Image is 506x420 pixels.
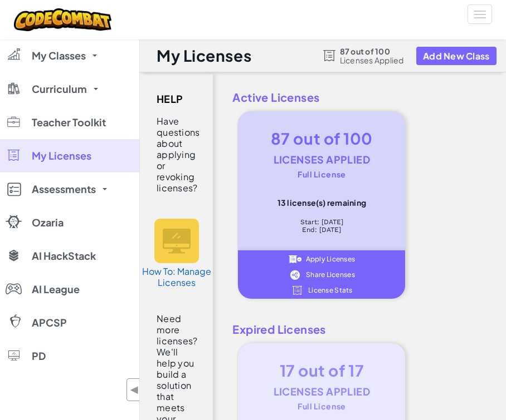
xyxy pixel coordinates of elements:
[32,284,80,294] span: AI League
[255,360,388,381] div: 17 out of 17
[255,402,388,410] div: Full License
[32,218,64,228] span: Ozaria
[32,84,87,94] span: Curriculum
[130,382,139,398] span: ◀
[255,218,388,226] div: Start: [DATE]
[224,90,328,104] span: Active Licenses
[255,149,388,170] div: Licenses Applied
[32,184,96,194] span: Assessments
[308,287,353,294] span: License Stats
[255,128,388,149] div: 87 out of 100
[32,251,96,261] span: AI HackStack
[224,322,334,336] span: Expired Licenses
[289,270,301,280] img: IconShare_White.svg
[340,47,404,56] span: 87 out of 100
[14,8,111,31] img: CodeCombat logo
[291,285,304,295] img: IconLicense_White.svg
[32,151,91,161] span: My Licenses
[157,116,200,194] div: Have questions about applying or revoking licenses?
[340,56,404,65] span: Licenses Applied
[255,170,388,178] div: Full License
[32,51,86,61] span: My Classes
[157,45,251,66] h1: My Licenses
[255,226,388,234] div: End: [DATE]
[157,91,183,107] span: Help
[255,198,388,207] div: 13 license(s) remaining
[306,256,356,263] span: Apply Licenses
[140,266,213,288] h5: How To: Manage Licenses
[289,254,301,264] img: IconApplyLicenses_White.svg
[416,47,497,65] button: Add New Class
[255,381,388,402] div: Licenses Applied
[32,117,106,127] span: Teacher Toolkit
[306,271,355,278] span: Share Licenses
[135,207,218,299] a: How To: Manage Licenses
